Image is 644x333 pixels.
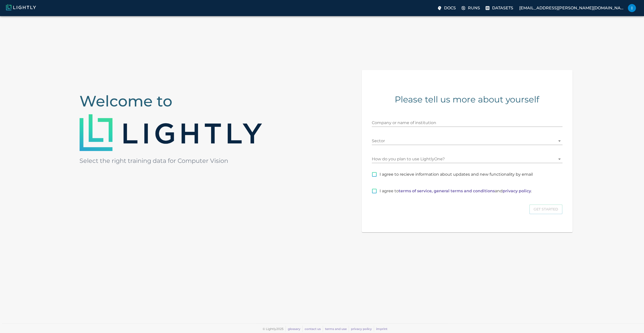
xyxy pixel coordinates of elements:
[351,327,372,331] a: privacy policy
[503,189,531,193] a: privacy policy
[436,4,458,13] label: Docs
[325,327,347,331] a: terms and use
[376,327,387,331] a: imprint
[484,4,515,13] a: Please complete one of our getting started guides to active the full UI
[380,171,533,177] span: I agree to recieve information about updates and new functionality by email
[380,188,532,194] p: I agree to and .
[263,327,284,331] span: © Lightly 2025
[6,4,36,10] img: Lightly
[460,4,482,13] a: Please complete one of our getting started guides to active the full UI
[399,189,495,193] a: terms of service, general terms and conditions
[79,157,282,165] h5: Select the right training data for Computer Vision
[519,5,626,11] p: [EMAIL_ADDRESS][PERSON_NAME][DOMAIN_NAME]
[79,114,262,151] img: Lightly
[628,4,636,12] img: Istvan Sleder
[305,327,321,331] a: contact us
[372,94,562,105] h4: Please tell us more about yourself
[79,92,282,110] h2: Welcome to
[288,327,300,331] a: glossary
[468,5,480,11] p: Runs
[492,5,513,11] p: Datasets
[517,3,638,14] label: [EMAIL_ADDRESS][PERSON_NAME][DOMAIN_NAME]Istvan Sleder
[444,5,456,11] p: Docs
